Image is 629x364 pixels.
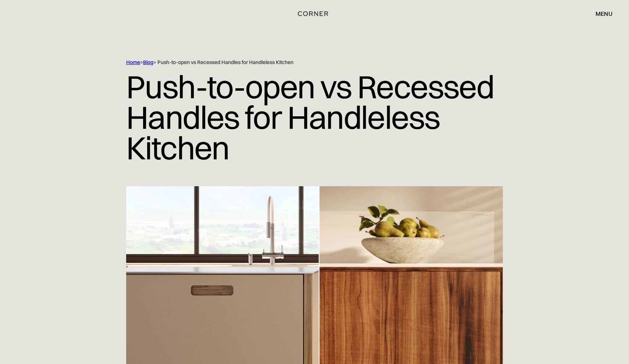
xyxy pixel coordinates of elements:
[287,9,342,18] a: home
[588,7,612,20] div: menu
[596,11,612,17] div: menu
[143,59,153,66] a: Blog
[126,59,472,66] div: > > Push-to-open vs Recessed Handles for Handleless Kitchen
[126,59,140,66] a: Home
[126,66,503,169] h1: Push-to-open vs Recessed Handles for Handleless Kitchen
